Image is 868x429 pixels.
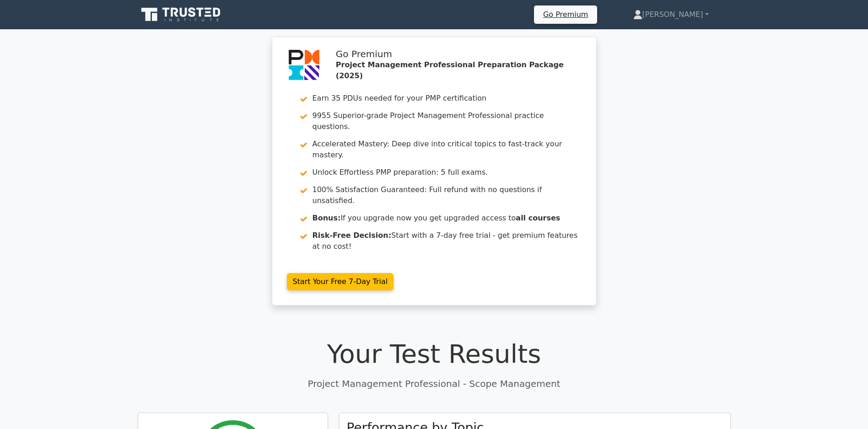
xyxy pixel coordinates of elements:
[138,377,731,391] p: Project Management Professional - Scope Management
[611,5,731,24] a: [PERSON_NAME]
[538,8,593,21] a: Go Premium
[287,273,394,290] a: Start Your Free 7-Day Trial
[138,338,731,369] h1: Your Test Results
